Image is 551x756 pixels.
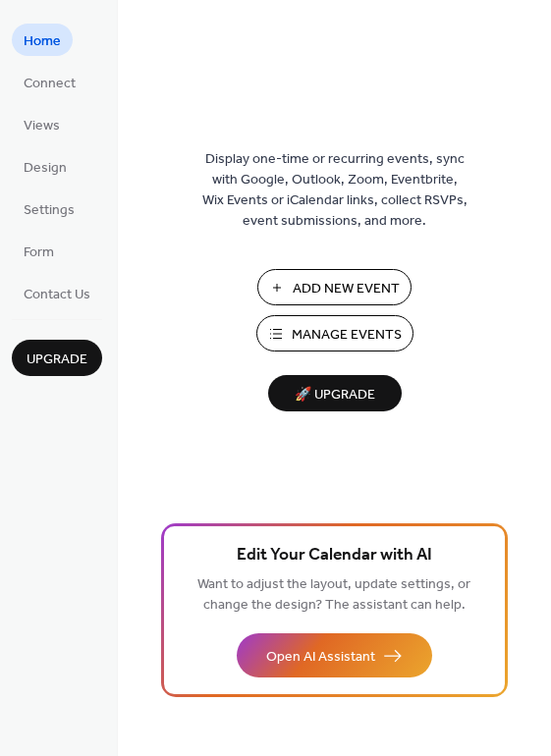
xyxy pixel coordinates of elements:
span: Manage Events [292,325,402,346]
button: 🚀 Upgrade [268,375,402,411]
span: 🚀 Upgrade [280,382,390,408]
a: Contact Us [12,277,102,309]
span: Views [24,116,60,136]
a: Settings [12,192,86,225]
span: Edit Your Calendar with AI [237,542,432,569]
span: Design [24,158,67,179]
span: Upgrade [27,350,87,370]
button: Manage Events [256,315,413,351]
span: Add New Event [293,279,400,299]
button: Upgrade [12,340,102,376]
a: Design [12,150,79,183]
span: Want to adjust the layout, update settings, or change the design? The assistant can help. [197,571,470,619]
span: Contact Us [24,285,90,305]
a: Home [12,24,73,56]
span: Display one-time or recurring events, sync with Google, Outlook, Zoom, Eventbrite, Wix Events or ... [202,149,468,232]
span: Home [24,31,61,52]
a: Form [12,235,66,267]
button: Add New Event [257,269,412,305]
button: Open AI Assistant [237,633,432,677]
a: Views [12,108,72,140]
span: Settings [24,200,75,221]
span: Connect [24,74,76,94]
span: Open AI Assistant [266,647,375,668]
a: Connect [12,66,87,98]
span: Form [24,243,54,263]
